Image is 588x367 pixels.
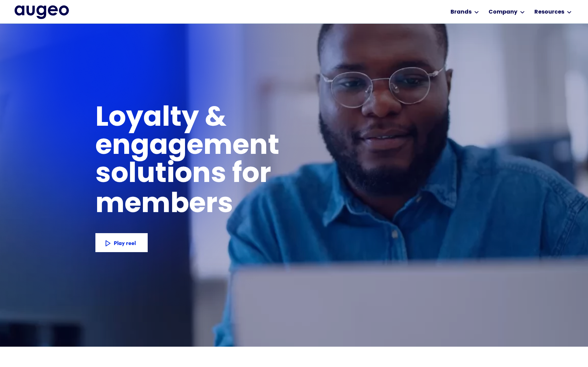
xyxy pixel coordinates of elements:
[534,8,564,16] div: Resources
[95,233,148,252] a: Play reel
[95,191,263,219] h1: members
[489,8,517,16] div: Company
[15,5,69,20] a: home
[451,8,472,16] div: Brands
[95,105,389,189] h1: Loyalty & engagement solutions for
